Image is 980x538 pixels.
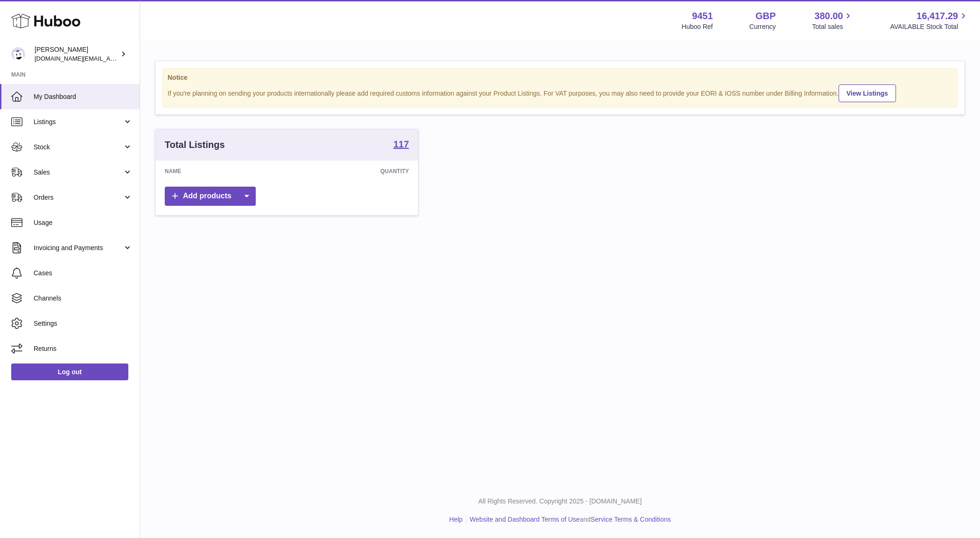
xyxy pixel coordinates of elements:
strong: 9451 [692,10,713,22]
a: Service Terms & Conditions [591,516,671,523]
th: Quantity [267,161,418,182]
span: 16,417.29 [917,10,958,22]
div: [PERSON_NAME] [35,45,119,63]
th: Name [155,161,267,182]
p: All Rights Reserved. Copyright 2025 - [DOMAIN_NAME] [147,497,973,506]
span: My Dashboard [34,92,133,101]
span: Returns [34,344,133,353]
li: and [466,515,671,524]
span: Total sales [812,22,854,31]
a: 380.00 Total sales [812,10,854,31]
strong: GBP [756,10,776,22]
a: Add products [165,187,256,206]
strong: 117 [393,140,409,149]
a: 16,417.29 AVAILABLE Stock Total [890,10,969,31]
span: Orders [34,193,123,202]
span: Settings [34,319,133,328]
span: Listings [34,118,123,126]
a: Log out [11,363,128,380]
a: Help [449,516,463,523]
strong: Notice [168,73,952,82]
a: Website and Dashboard Terms of Use [469,516,580,523]
a: View Listings [839,84,896,102]
span: Sales [34,168,123,177]
span: Usage [34,218,133,227]
div: Currency [749,22,776,31]
a: 117 [393,140,409,151]
span: AVAILABLE Stock Total [890,22,969,31]
span: Cases [34,269,133,278]
div: Huboo Ref [682,22,713,31]
h3: Total Listings [165,139,225,151]
img: amir.ch@gmail.com [11,47,25,61]
span: [DOMAIN_NAME][EMAIL_ADDRESS][DOMAIN_NAME] [35,55,186,62]
span: Stock [34,143,123,152]
span: 380.00 [814,10,843,22]
div: If you're planning on sending your products internationally please add required customs informati... [168,83,952,102]
span: Invoicing and Payments [34,244,123,252]
span: Channels [34,294,133,303]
